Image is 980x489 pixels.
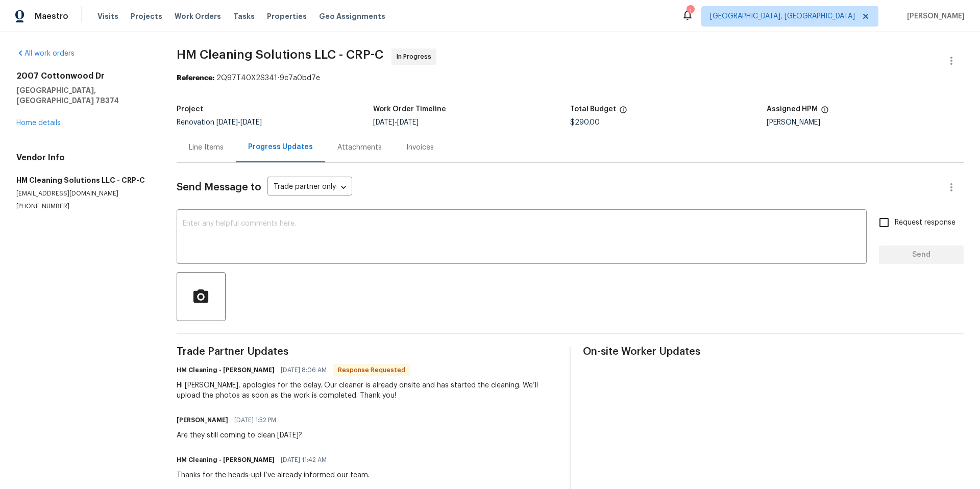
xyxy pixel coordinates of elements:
[16,50,75,57] a: All work orders
[319,11,385,21] span: Geo Assignments
[177,365,275,375] h6: HM Cleaning - [PERSON_NAME]
[216,119,262,126] span: -
[687,6,694,16] div: 1
[175,11,221,21] span: Work Orders
[177,347,557,357] span: Trade Partner Updates
[16,71,152,81] h2: 2007 Cottonwood Dr
[248,142,313,152] div: Progress Updates
[903,11,965,21] span: [PERSON_NAME]
[177,48,383,61] span: HM Cleaning Solutions LLC - CRP-C
[570,106,616,113] h5: Total Budget
[406,142,434,153] div: Invoices
[570,119,600,126] span: $290.00
[619,106,627,119] span: The total cost of line items that have been proposed by Opendoor. This sum includes line items th...
[767,119,964,126] div: [PERSON_NAME]
[16,202,152,211] p: [PHONE_NUMBER]
[97,11,118,21] span: Visits
[16,85,152,106] h5: [GEOGRAPHIC_DATA], [GEOGRAPHIC_DATA] 78374
[240,119,262,126] span: [DATE]
[177,119,262,126] span: Renovation
[767,106,818,113] h5: Assigned HPM
[177,182,261,192] span: Send Message to
[177,430,302,441] div: Are they still coming to clean [DATE]?
[177,73,964,83] div: 2Q97T40X2S341-9c7a0bd7e
[177,415,228,425] h6: [PERSON_NAME]
[16,189,152,198] p: [EMAIL_ADDRESS][DOMAIN_NAME]
[373,106,446,113] h5: Work Order Timeline
[373,119,395,126] span: [DATE]
[281,365,327,375] span: [DATE] 8:06 AM
[234,415,276,425] span: [DATE] 1:52 PM
[216,119,238,126] span: [DATE]
[334,365,409,375] span: Response Requested
[821,106,829,119] span: The hpm assigned to this work order.
[177,470,370,480] div: Thanks for the heads-up! I’ve already informed our team.
[233,13,255,20] span: Tasks
[16,175,152,185] h5: HM Cleaning Solutions LLC - CRP-C
[35,11,68,21] span: Maestro
[895,217,955,228] span: Request response
[583,347,964,357] span: On-site Worker Updates
[177,106,203,113] h5: Project
[397,119,419,126] span: [DATE]
[189,142,224,153] div: Line Items
[710,11,855,21] span: [GEOGRAPHIC_DATA], [GEOGRAPHIC_DATA]
[267,179,352,196] div: Trade partner only
[131,11,162,21] span: Projects
[281,455,327,465] span: [DATE] 11:42 AM
[177,75,214,82] b: Reference:
[177,455,275,465] h6: HM Cleaning - [PERSON_NAME]
[267,11,307,21] span: Properties
[337,142,382,153] div: Attachments
[177,380,557,401] div: Hi [PERSON_NAME], apologies for the delay. Our cleaner is already onsite and has started the clea...
[16,153,152,163] h4: Vendor Info
[397,52,435,62] span: In Progress
[16,119,61,127] a: Home details
[373,119,419,126] span: -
